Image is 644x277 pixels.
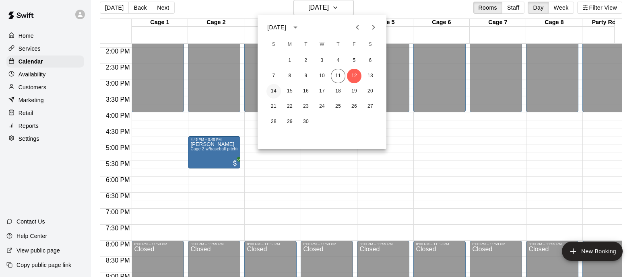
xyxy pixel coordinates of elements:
[331,53,345,68] button: 4
[283,37,297,53] span: Monday
[347,84,361,98] button: 19
[267,23,286,32] div: [DATE]
[347,53,361,68] button: 5
[283,84,297,98] button: 15
[363,53,378,68] button: 6
[363,99,378,114] button: 27
[331,69,345,83] button: 11
[266,37,281,53] span: Sunday
[331,37,345,53] span: Thursday
[347,69,361,83] button: 12
[315,53,329,68] button: 3
[266,115,281,129] button: 28
[363,84,378,98] button: 20
[299,84,313,98] button: 16
[266,69,281,83] button: 7
[299,37,313,53] span: Tuesday
[315,99,329,114] button: 24
[289,21,302,34] button: calendar view is open, switch to year view
[347,37,361,53] span: Friday
[299,115,313,129] button: 30
[266,84,281,98] button: 14
[331,84,345,98] button: 18
[363,69,378,83] button: 13
[299,69,313,83] button: 9
[283,53,297,68] button: 1
[363,37,378,53] span: Saturday
[347,99,361,114] button: 26
[365,19,382,35] button: Next month
[283,115,297,129] button: 29
[299,53,313,68] button: 2
[283,69,297,83] button: 8
[299,99,313,114] button: 23
[283,99,297,114] button: 22
[349,19,365,35] button: Previous month
[266,99,281,114] button: 21
[315,69,329,83] button: 10
[315,37,329,53] span: Wednesday
[331,99,345,114] button: 25
[315,84,329,98] button: 17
